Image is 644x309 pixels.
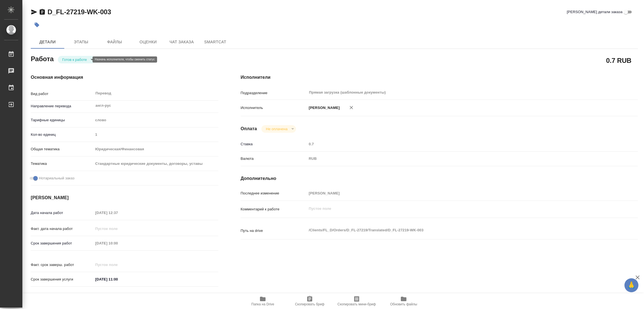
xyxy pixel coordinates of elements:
p: Тематика [31,161,93,167]
a: D_FL-27219-WK-003 [48,8,111,16]
textarea: /Clients/FL_D/Orders/D_FL-27219/Translated/D_FL-27219-WK-003 [307,225,605,235]
input: Пустое поле [93,209,142,217]
p: Срок завершения услуги [31,277,93,282]
span: Папка на Drive [251,302,274,306]
div: Готов к работе [261,125,296,133]
h4: Дополнительно [241,175,638,182]
span: Файлы [101,39,128,46]
h4: Оплата [241,125,257,132]
p: Тарифные единицы [31,117,93,123]
div: Готов к работе [58,56,95,63]
input: Пустое поле [93,225,142,233]
p: Путь на drive [241,228,307,234]
button: Удалить исполнителя [345,101,357,114]
span: Чат заказа [168,39,195,46]
span: SmartCat [202,39,229,46]
p: Факт. срок заверш. работ [31,262,93,268]
input: ✎ Введи что-нибудь [93,275,142,283]
button: Скопировать мини-бриф [333,293,380,309]
span: 🙏 [627,279,636,291]
h2: Работа [31,53,54,63]
span: Обновить файлы [390,302,417,306]
div: Стандартные юридические документы, договоры, уставы [93,159,218,168]
span: Скопировать мини-бриф [337,302,376,306]
p: Комментарий к работе [241,206,307,212]
input: Пустое поле [307,189,605,197]
button: Добавить тэг [31,19,43,31]
input: Пустое поле [93,130,218,139]
div: слово [93,115,218,125]
h4: [PERSON_NAME] [31,194,218,201]
h4: Основная информация [31,74,218,81]
p: Кол-во единиц [31,132,93,137]
button: Скопировать ссылку для ЯМессенджера [31,9,37,15]
input: Пустое поле [93,261,142,269]
button: Папка на Drive [239,293,286,309]
span: [PERSON_NAME] детали заказа [567,9,622,15]
h4: Исполнители [241,74,638,81]
span: Нотариальный заказ [39,175,74,181]
div: Юридическая/Финансовая [93,144,218,154]
button: Не оплачена [264,127,289,131]
p: Исполнитель [241,105,307,111]
p: [PERSON_NAME] [307,105,340,111]
p: Общая тематика [31,146,93,152]
p: Валюта [241,156,307,161]
button: Готов к работе [61,57,89,62]
input: Пустое поле [93,239,142,247]
button: Скопировать бриф [286,293,333,309]
span: Оценки [135,39,162,46]
button: 🙏 [624,278,638,292]
span: Детали [34,39,61,46]
p: Дата начала работ [31,210,93,216]
div: RUB [307,154,605,163]
p: Подразделение [241,90,307,96]
p: Вид работ [31,91,93,97]
p: Последнее изменение [241,191,307,196]
p: Срок завершения работ [31,241,93,246]
p: Ставка [241,141,307,147]
button: Обновить файлы [380,293,427,309]
input: Пустое поле [307,140,605,148]
p: Направление перевода [31,103,93,109]
p: Факт. дата начала работ [31,226,93,232]
button: Скопировать ссылку [39,9,46,15]
span: Скопировать бриф [295,302,324,306]
h2: 0.7 RUB [606,56,631,65]
span: Этапы [68,39,94,46]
